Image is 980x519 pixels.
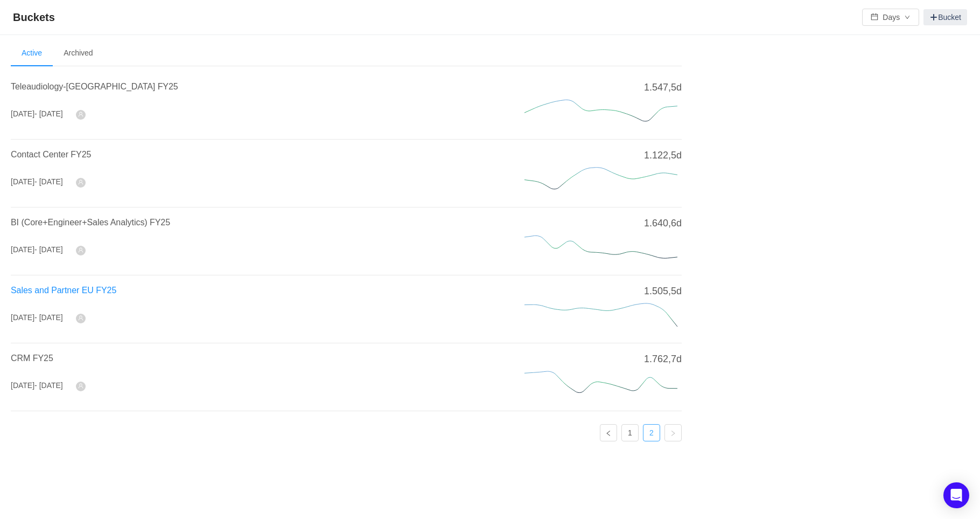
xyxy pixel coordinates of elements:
span: - [DATE] [34,381,63,390]
li: 1 [621,424,639,441]
span: 1.640,6d [644,216,682,231]
i: icon: user [78,315,83,321]
i: icon: right [670,430,676,437]
a: 1 [622,425,638,441]
a: Teleaudiology-[GEOGRAPHIC_DATA] FY25 [11,82,178,91]
li: Active [11,40,53,66]
i: icon: left [605,430,612,437]
div: [DATE] [11,380,63,391]
span: 1.547,5d [644,80,682,95]
a: Bucket [923,9,967,25]
i: icon: user [78,112,83,117]
span: 1.122,5d [644,148,682,163]
i: icon: user [78,247,83,253]
div: Open Intercom Messenger [943,482,969,508]
div: [DATE] [11,108,63,120]
div: [DATE] [11,244,63,255]
span: - [DATE] [34,245,63,254]
a: CRM FY25 [11,354,53,363]
li: 2 [643,424,660,441]
a: BI (Core+Engineer+Sales Analytics) FY25 [11,218,170,227]
span: 1.505,5d [644,284,682,299]
li: Next Page [664,424,682,441]
a: Sales and Partner EU FY25 [11,286,116,295]
span: 1.762,7d [644,352,682,366]
i: icon: user [78,383,83,389]
a: 2 [643,425,660,441]
span: - [DATE] [34,313,63,322]
li: Archived [53,40,103,66]
span: Buckets [13,9,61,26]
a: Contact Center FY25 [11,150,91,159]
i: icon: user [78,179,83,185]
button: icon: calendarDaysicon: down [862,9,919,26]
span: - [DATE] [34,109,63,118]
div: [DATE] [11,176,63,188]
span: - [DATE] [34,177,63,186]
li: Previous Page [600,424,617,441]
div: [DATE] [11,312,63,323]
